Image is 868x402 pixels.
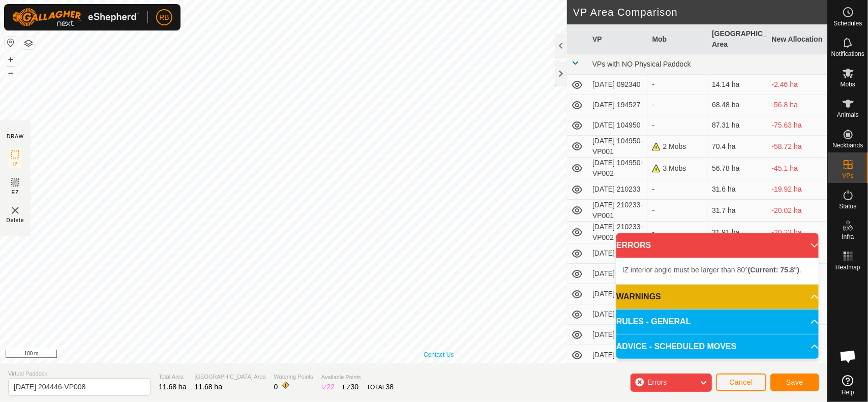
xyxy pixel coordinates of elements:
span: 38 [386,383,394,391]
div: - [652,100,704,110]
span: Notifications [831,51,864,57]
span: EZ [12,189,19,196]
span: VPs with NO Physical Paddock [592,60,691,68]
img: VP [9,204,21,217]
td: [DATE] 104950-VP001 [588,136,648,158]
th: VP [588,24,648,54]
th: New Allocation [767,24,827,54]
span: Delete [7,217,24,224]
span: 11.68 ha [159,383,187,391]
span: Save [786,378,803,386]
div: DRAW [7,133,24,140]
span: Cancel [729,378,753,386]
div: 3 Mobs [652,163,704,174]
a: Help [828,371,868,399]
span: RULES - GENERAL [616,316,691,328]
span: Total Area [159,373,187,381]
span: 11.68 ha [195,383,223,391]
span: Watering Points [274,373,313,381]
div: IZ [321,382,335,392]
span: Help [842,389,854,395]
td: [DATE] 092340 [588,75,648,95]
div: TOTAL [367,382,394,392]
button: Save [770,374,819,391]
td: [DATE] 104950-VP002 [588,158,648,179]
td: -58.72 ha [767,136,827,158]
span: Available Points [321,373,394,382]
span: Errors [647,378,667,386]
td: [DATE] 201051 [588,325,648,345]
span: Virtual Paddock [8,369,151,378]
td: -2.46 ha [767,75,827,95]
div: - [652,205,704,216]
p-accordion-content: ERRORS [616,258,819,284]
span: Animals [837,112,859,118]
div: - [652,120,704,131]
td: -19.92 ha [767,179,827,200]
span: IZ [13,161,18,168]
span: Neckbands [832,142,863,148]
td: [DATE] 074010 [588,304,648,325]
span: ERRORS [616,239,651,252]
span: Schedules [833,20,862,26]
div: - [652,184,704,195]
button: – [5,67,17,79]
td: -20.02 ha [767,200,827,222]
button: Map Layers [22,37,35,49]
td: [DATE] 210233-VP002 [588,222,648,243]
td: [DATE] 142144 [588,284,648,304]
div: - [652,79,704,90]
h2: VP Area Comparison [573,6,827,18]
button: Cancel [716,374,766,391]
span: 0 [274,383,278,391]
td: [DATE] 210233 [588,179,648,200]
td: [DATE] 194527 [588,95,648,115]
td: [DATE] 104950 [588,115,648,136]
td: [DATE] 210648 [588,264,648,284]
span: 22 [327,383,335,391]
span: 30 [351,383,359,391]
b: (Current: 75.8°) [748,266,799,274]
th: Mob [648,24,708,54]
p-accordion-header: ERRORS [616,233,819,258]
td: 68.48 ha [708,95,768,115]
button: + [5,53,17,66]
td: [DATE] 201256 [588,345,648,365]
button: Reset Map [5,37,17,49]
span: VPs [842,173,853,179]
span: Infra [842,234,854,240]
td: [DATE] 210543 [588,243,648,264]
td: [DATE] 210233-VP001 [588,200,648,222]
span: Heatmap [835,264,860,270]
span: IZ interior angle must be larger than 80° . [622,266,801,274]
a: Contact Us [424,350,454,359]
td: 87.31 ha [708,115,768,136]
td: 31.6 ha [708,179,768,200]
th: [GEOGRAPHIC_DATA] Area [708,24,768,54]
td: 31.91 ha [708,222,768,243]
td: 70.4 ha [708,136,768,158]
span: RB [159,12,169,23]
td: -56.8 ha [767,95,827,115]
td: -20.23 ha [767,222,827,243]
p-accordion-header: ADVICE - SCHEDULED MOVES [616,334,819,359]
p-accordion-header: WARNINGS [616,285,819,309]
p-accordion-header: RULES - GENERAL [616,310,819,334]
div: 2 Mobs [652,141,704,152]
td: -75.63 ha [767,115,827,136]
a: Privacy Policy [373,350,411,359]
div: Open chat [833,341,863,372]
td: -45.1 ha [767,158,827,179]
span: Status [839,203,856,209]
span: WARNINGS [616,291,661,303]
td: 56.78 ha [708,158,768,179]
td: 31.7 ha [708,200,768,222]
td: 14.14 ha [708,75,768,95]
div: - [652,227,704,238]
span: [GEOGRAPHIC_DATA] Area [195,373,266,381]
div: EZ [343,382,358,392]
span: ADVICE - SCHEDULED MOVES [616,341,736,353]
span: Mobs [841,81,855,87]
img: Gallagher Logo [12,8,139,26]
